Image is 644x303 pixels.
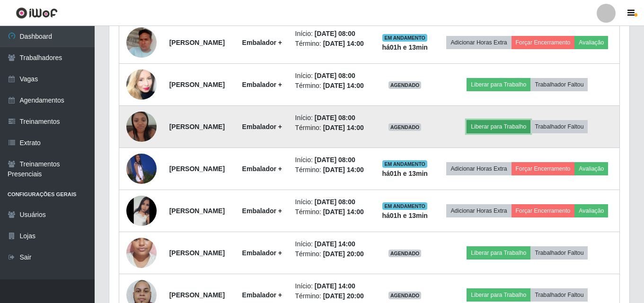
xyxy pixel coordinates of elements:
img: 1709678182246.jpeg [126,16,157,69]
img: 1728315936790.jpeg [126,106,157,147]
button: Trabalhador Faltou [530,120,588,133]
li: Início: [295,197,369,207]
img: 1712691878207.jpeg [126,64,157,104]
span: AGENDADO [388,250,422,257]
li: Término: [295,291,369,301]
time: [DATE] 14:00 [315,240,355,248]
span: EM ANDAMENTO [382,202,427,210]
time: [DATE] 14:00 [323,208,364,216]
span: EM ANDAMENTO [382,34,427,42]
time: [DATE] 14:00 [323,40,364,47]
strong: Embalador + [242,165,282,173]
time: [DATE] 20:00 [323,292,364,300]
strong: [PERSON_NAME] [169,207,225,215]
li: Início: [295,71,369,81]
li: Início: [295,239,369,249]
strong: Embalador + [242,123,282,130]
li: Término: [295,123,369,133]
img: CoreUI Logo [16,7,58,19]
li: Término: [295,39,369,49]
time: [DATE] 08:00 [315,30,355,37]
button: Avaliação [574,204,608,217]
strong: Embalador + [242,207,282,215]
li: Término: [295,81,369,91]
button: Forçar Encerramento [512,162,575,175]
button: Liberar para Trabalho [467,246,530,260]
span: AGENDADO [388,81,422,89]
img: 1745848645902.jpeg [126,154,157,184]
button: Adicionar Horas Extra [446,36,511,49]
button: Forçar Encerramento [512,204,575,217]
time: [DATE] 08:00 [315,72,355,79]
strong: Embalador + [242,81,282,88]
button: Trabalhador Faltou [530,78,588,91]
strong: há 01 h e 13 min [382,43,428,51]
span: AGENDADO [388,123,422,131]
button: Avaliação [574,36,608,49]
time: [DATE] 14:00 [323,124,364,131]
button: Avaliação [574,162,608,175]
strong: [PERSON_NAME] [169,81,225,88]
button: Liberar para Trabalho [467,120,530,133]
li: Início: [295,281,369,291]
time: [DATE] 20:00 [323,250,364,258]
strong: Embalador + [242,291,282,299]
button: Liberar para Trabalho [467,288,530,302]
strong: Embalador + [242,39,282,46]
span: AGENDADO [388,292,422,299]
button: Liberar para Trabalho [467,78,530,91]
li: Início: [295,113,369,123]
time: [DATE] 14:00 [323,82,364,89]
button: Trabalhador Faltou [530,246,588,260]
button: Trabalhador Faltou [530,288,588,302]
time: [DATE] 08:00 [315,114,355,121]
strong: há 01 h e 13 min [382,212,428,219]
span: EM ANDAMENTO [382,160,427,168]
strong: [PERSON_NAME] [169,291,225,299]
li: Início: [295,29,369,39]
strong: há 01 h e 13 min [382,170,428,177]
time: [DATE] 14:00 [323,166,364,173]
strong: [PERSON_NAME] [169,249,225,257]
li: Início: [295,155,369,165]
time: [DATE] 14:00 [315,282,355,290]
strong: Embalador + [242,249,282,257]
li: Término: [295,249,369,259]
button: Forçar Encerramento [512,36,575,49]
button: Adicionar Horas Extra [446,162,511,175]
img: 1745859119141.jpeg [126,196,157,226]
strong: [PERSON_NAME] [169,165,225,173]
time: [DATE] 08:00 [315,198,355,206]
li: Término: [295,207,369,217]
button: Adicionar Horas Extra [446,204,511,217]
li: Término: [295,165,369,175]
strong: [PERSON_NAME] [169,39,225,46]
time: [DATE] 08:00 [315,156,355,164]
img: 1713530929914.jpeg [126,219,157,286]
strong: [PERSON_NAME] [169,123,225,130]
